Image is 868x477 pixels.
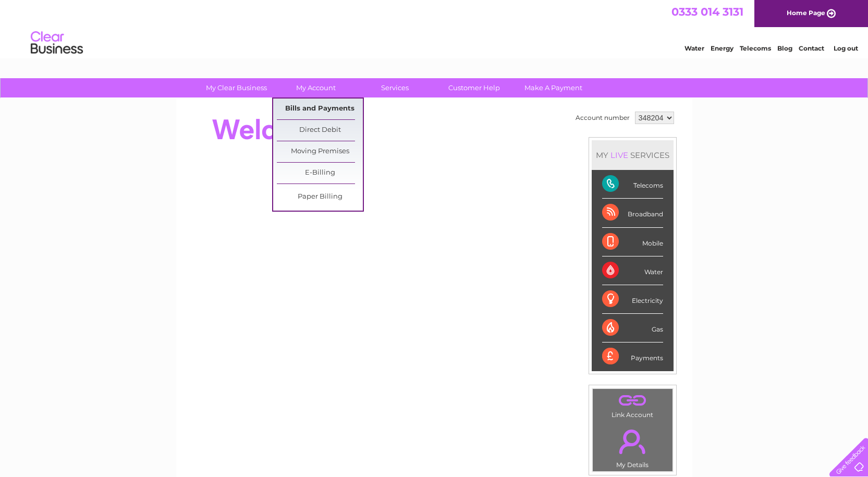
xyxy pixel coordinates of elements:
div: Mobile [602,228,663,256]
a: Customer Help [431,78,517,97]
a: Water [684,44,704,52]
a: My Clear Business [193,78,279,97]
td: Account number [573,109,632,127]
a: Telecoms [740,44,771,52]
div: Telecoms [602,170,663,199]
div: Electricity [602,285,663,314]
div: LIVE [608,150,630,160]
a: E-Billing [277,163,363,184]
div: Broadband [602,199,663,227]
a: Blog [777,44,792,52]
a: . [595,423,670,460]
a: Bills and Payments [277,99,363,119]
div: Gas [602,314,663,343]
a: Moving Premises [277,141,363,162]
div: Clear Business is a trading name of Verastar Limited (registered in [GEOGRAPHIC_DATA] No. 3667643... [188,6,681,51]
a: Paper Billing [277,187,363,207]
a: Services [352,78,438,97]
a: Contact [799,44,824,52]
div: Payments [602,343,663,371]
a: Direct Debit [277,120,363,141]
td: Link Account [592,388,673,421]
a: 0333 014 3131 [671,5,743,18]
a: Make A Payment [510,78,596,97]
div: Water [602,256,663,285]
a: . [595,392,670,410]
a: Energy [711,44,733,52]
div: MY SERVICES [592,140,674,170]
a: My Account [273,78,359,97]
img: logo.png [30,27,83,59]
a: Log out [834,44,858,52]
td: My Details [592,421,673,472]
